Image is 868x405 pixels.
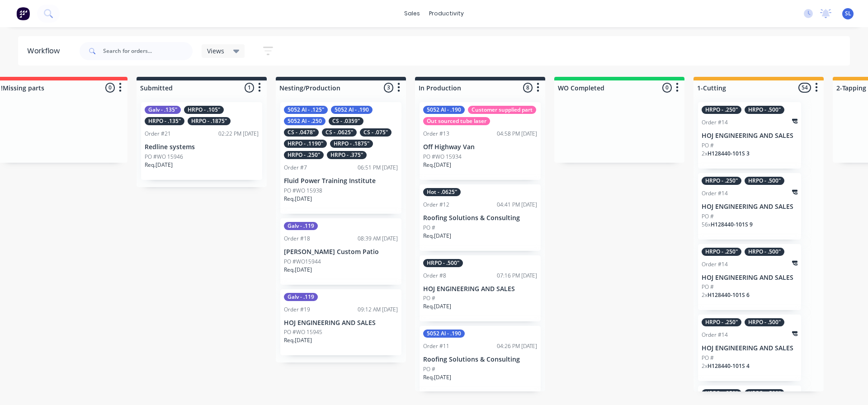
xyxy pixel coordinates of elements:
[711,221,753,228] span: H128440-101S 9
[702,141,714,150] p: PO #
[330,140,373,148] div: HRPO - .1875"
[145,117,184,125] div: HRPO - .135"
[702,203,797,211] p: HOJ ENGINEERING AND SALES
[702,274,797,282] p: HOJ ENGINEERING AND SALES
[145,106,181,114] div: Galv - .135"
[745,106,784,114] div: HRPO - .500"
[702,283,714,291] p: PO #
[745,318,784,326] div: HRPO - .500"
[327,151,367,159] div: HRPO - .375"
[698,173,801,240] div: HRPO - .250"HRPO - .500"Order #14HOJ ENGINEERING AND SALESPO #56xH128440-101S 9
[423,232,451,240] p: Req. [DATE]
[358,164,398,172] div: 06:51 PM [DATE]
[284,306,310,314] div: Order #19
[207,46,224,56] span: Views
[331,106,373,114] div: 5052 Al - .190
[497,201,537,209] div: 04:41 PM [DATE]
[708,291,750,299] span: H128440-101S 6
[423,201,449,209] div: Order #12
[423,106,465,114] div: 5052 Al - .190
[702,118,728,127] div: Order #14
[423,161,451,169] p: Req. [DATE]
[423,272,446,280] div: Order #8
[497,342,537,350] div: 04:26 PM [DATE]
[745,389,784,397] div: HRPO - .500"
[284,128,319,137] div: CS - .0478"
[423,302,451,311] p: Req. [DATE]
[423,224,435,232] p: PO #
[702,291,708,299] span: 2 x
[702,177,741,185] div: HRPO - .250"
[284,164,307,172] div: Order #7
[708,362,750,370] span: H128440-101S 4
[284,222,318,230] div: Galv - .119
[284,328,322,336] p: PO #WO 15945
[423,356,537,363] p: Roofing Solutions & Consulting
[423,365,435,373] p: PO #
[284,319,398,327] p: HOJ ENGINEERING AND SALES
[284,117,325,125] div: 5052 Al - .250
[702,106,741,114] div: HRPO - .250"
[497,272,537,280] div: 07:16 PM [DATE]
[103,42,193,60] input: Search for orders...
[423,117,490,125] div: Out sourced tube laser
[284,258,321,266] p: PO #WO15944
[423,153,462,161] p: PO #WO 15934
[423,130,449,138] div: Order #13
[284,266,312,274] p: Req. [DATE]
[702,318,741,326] div: HRPO - .250"
[702,362,708,370] span: 2 x
[145,130,171,138] div: Order #21
[702,212,714,221] p: PO #
[322,128,357,137] div: CS - .0625"
[708,150,750,157] span: H128440-101S 3
[423,188,461,196] div: Hot - .0625"
[702,189,728,198] div: Order #14
[698,102,801,169] div: HRPO - .250"HRPO - .500"Order #14HOJ ENGINEERING AND SALESPO #2xH128440-101S 3
[423,214,537,222] p: Roofing Solutions & Consulting
[420,255,541,322] div: HRPO - .500"Order #807:16 PM [DATE]HOJ ENGINEERING AND SALESPO #Req.[DATE]
[284,187,322,195] p: PO #WO 15938
[702,132,797,140] p: HOJ ENGINEERING AND SALES
[420,102,541,180] div: 5052 Al - .190Customer supplied partOut sourced tube laserOrder #1304:58 PM [DATE]Off Highway Van...
[145,153,183,161] p: PO #WO 15946
[423,373,451,381] p: Req. [DATE]
[702,344,797,352] p: HOJ ENGINEERING AND SALES
[702,221,711,228] span: 56 x
[358,235,398,243] div: 08:39 AM [DATE]
[702,389,741,397] div: HRPO - .250"
[280,218,401,285] div: Galv - .119Order #1808:39 AM [DATE][PERSON_NAME] Custom PatioPO #WO15944Req.[DATE]
[423,259,463,267] div: HRPO - .500"
[284,235,310,243] div: Order #18
[188,117,231,125] div: HRPO - .1875"
[702,260,728,268] div: Order #14
[497,130,537,138] div: 04:58 PM [DATE]
[284,195,312,203] p: Req. [DATE]
[284,151,324,159] div: HRPO - .250"
[145,143,259,151] p: Redline systems
[184,106,224,114] div: HRPO - .105"
[280,102,401,214] div: 5052 Al - .125"5052 Al - .1905052 Al - .250CS - .0359"CS - .0478"CS - .0625"CS - .075"HRPO - .119...
[284,336,312,344] p: Req. [DATE]
[420,326,541,392] div: 5052 Al - .190Order #1104:26 PM [DATE]Roofing Solutions & ConsultingPO #Req.[DATE]
[745,177,784,185] div: HRPO - .500"
[423,285,537,293] p: HOJ ENGINEERING AND SALES
[141,102,262,180] div: Galv - .135"HRPO - .105"HRPO - .135"HRPO - .1875"Order #2102:22 PM [DATE]Redline systemsPO #WO 15...
[702,354,714,362] p: PO #
[698,315,801,381] div: HRPO - .250"HRPO - .500"Order #14HOJ ENGINEERING AND SALESPO #2xH128440-101S 4
[284,293,318,301] div: Galv - .119
[423,330,465,338] div: 5052 Al - .190
[27,46,64,57] div: Workflow
[400,7,425,20] div: sales
[745,248,784,256] div: HRPO - .500"
[698,244,801,311] div: HRPO - .250"HRPO - .500"Order #14HOJ ENGINEERING AND SALESPO #2xH128440-101S 6
[284,177,398,185] p: Fluid Power Training Institute
[423,342,449,350] div: Order #11
[284,140,327,148] div: HRPO - .1190"
[280,289,401,356] div: Galv - .119Order #1909:12 AM [DATE]HOJ ENGINEERING AND SALESPO #WO 15945Req.[DATE]
[702,248,741,256] div: HRPO - .250"
[284,248,398,256] p: [PERSON_NAME] Custom Patio
[702,150,708,157] span: 2 x
[423,294,435,302] p: PO #
[145,161,173,169] p: Req. [DATE]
